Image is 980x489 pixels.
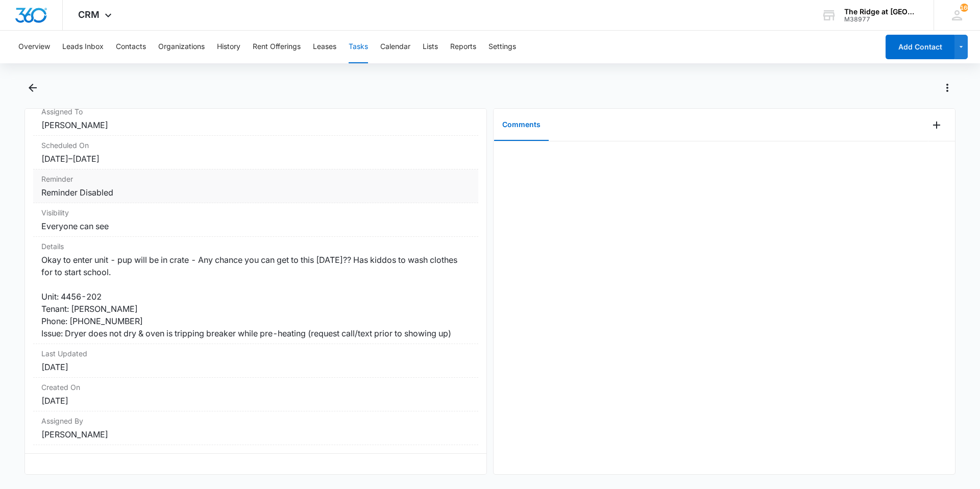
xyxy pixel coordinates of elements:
[41,241,470,252] dt: Details
[41,207,470,218] dt: Visibility
[41,140,470,151] dt: Scheduled On
[41,361,470,373] dd: [DATE]
[41,174,470,184] dt: Reminder
[41,395,470,407] dd: [DATE]
[62,31,104,63] button: Leads Inbox
[41,254,470,339] dd: Okay to enter unit - pup will be in crate - Any chance you can get to this [DATE]?? Has kiddos to...
[116,31,146,63] button: Contacts
[158,31,205,63] button: Organizations
[41,153,470,165] dd: [DATE] – [DATE]
[24,80,40,96] button: Back
[33,102,478,136] div: Assigned To[PERSON_NAME]
[41,220,470,232] dd: Everyone can see
[41,428,470,441] dd: [PERSON_NAME]
[33,203,478,237] div: VisibilityEveryone can see
[844,8,919,16] div: account name
[41,382,470,393] dt: Created On
[41,119,470,131] dd: [PERSON_NAME]
[33,169,478,203] div: ReminderReminder Disabled
[33,378,478,411] div: Created On[DATE]
[41,415,470,426] dt: Assigned By
[844,16,919,23] div: account id
[886,35,954,59] button: Add Contact
[33,237,478,344] div: DetailsOkay to enter unit - pup will be in crate - Any chance you can get to this [DATE]?? Has ki...
[423,31,438,63] button: Lists
[928,117,945,133] button: Add Comment
[18,31,50,63] button: Overview
[939,80,955,96] button: Actions
[41,186,470,199] dd: Reminder Disabled
[380,31,410,63] button: Calendar
[488,31,516,63] button: Settings
[253,31,301,63] button: Rent Offerings
[313,31,336,63] button: Leases
[960,4,968,12] span: 160
[33,344,478,378] div: Last Updated[DATE]
[33,411,478,445] div: Assigned By[PERSON_NAME]
[450,31,476,63] button: Reports
[217,31,240,63] button: History
[349,31,368,63] button: Tasks
[78,9,100,20] span: CRM
[494,109,549,141] button: Comments
[33,136,478,169] div: Scheduled On[DATE]–[DATE]
[41,106,470,117] dt: Assigned To
[960,4,968,12] div: notifications count
[41,348,470,359] dt: Last Updated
